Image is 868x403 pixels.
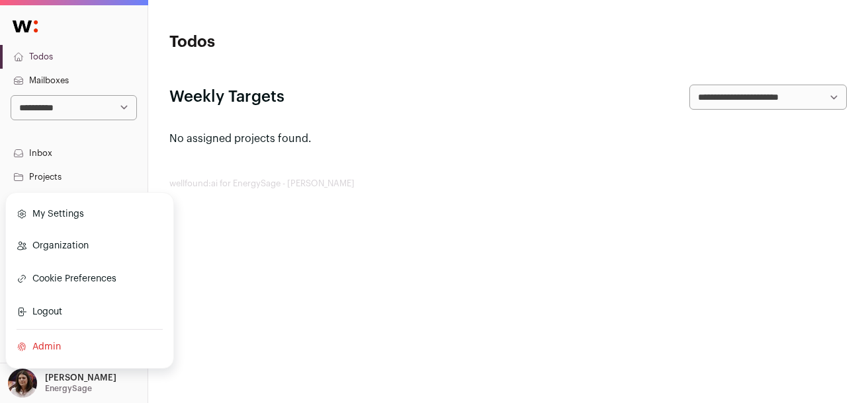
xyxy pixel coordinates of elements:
h2: Weekly Targets [169,87,284,108]
img: Wellfound [5,13,45,40]
p: [PERSON_NAME] [45,373,116,383]
a: Admin [17,332,163,361]
a: Cookie Preferences [17,263,163,295]
p: No assigned projects found. [169,131,847,147]
a: Organization [17,231,163,260]
img: 13179837-medium_jpg [8,369,37,398]
h1: Todos [169,32,395,53]
button: Logout [17,297,163,326]
p: EnergySage [45,383,92,394]
a: My Settings [17,200,163,229]
button: Open dropdown [5,369,119,398]
footer: wellfound:ai for EnergySage - [PERSON_NAME] [169,178,847,189]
